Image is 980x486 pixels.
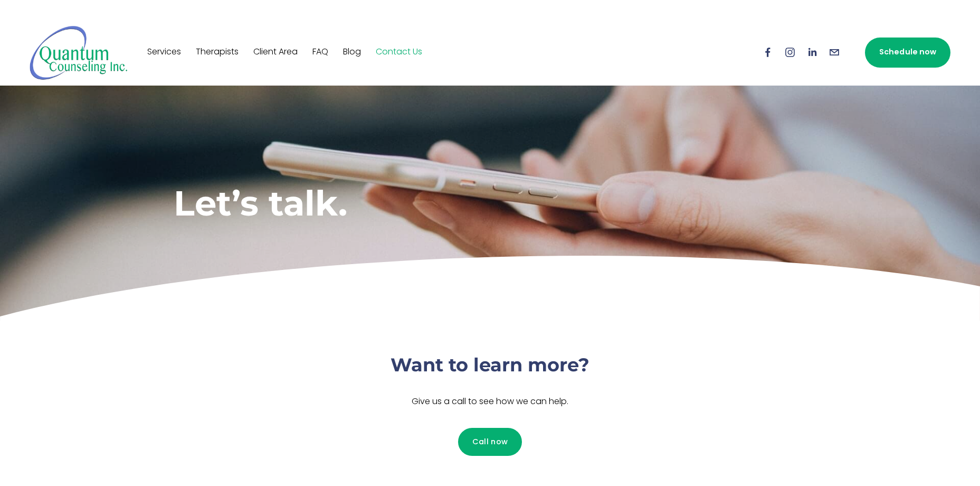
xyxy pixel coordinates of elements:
a: Therapists [196,44,239,61]
a: info@quantumcounselinginc.com [829,46,840,58]
h1: Let’s talk. [174,182,649,224]
a: Instagram [784,46,796,58]
a: Facebook [762,46,774,58]
a: Contact Us [376,44,422,61]
a: Services [147,44,181,61]
img: Quantum Counseling Inc. | Change starts here. [30,25,128,80]
a: Client Area [253,44,298,61]
h3: Want to learn more? [332,353,649,378]
p: Give us a call to see how we can help. [332,395,649,410]
a: Blog [343,44,361,61]
a: LinkedIn [806,46,818,58]
a: Call now [458,428,522,456]
a: FAQ [312,44,328,61]
a: Schedule now [865,38,950,68]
